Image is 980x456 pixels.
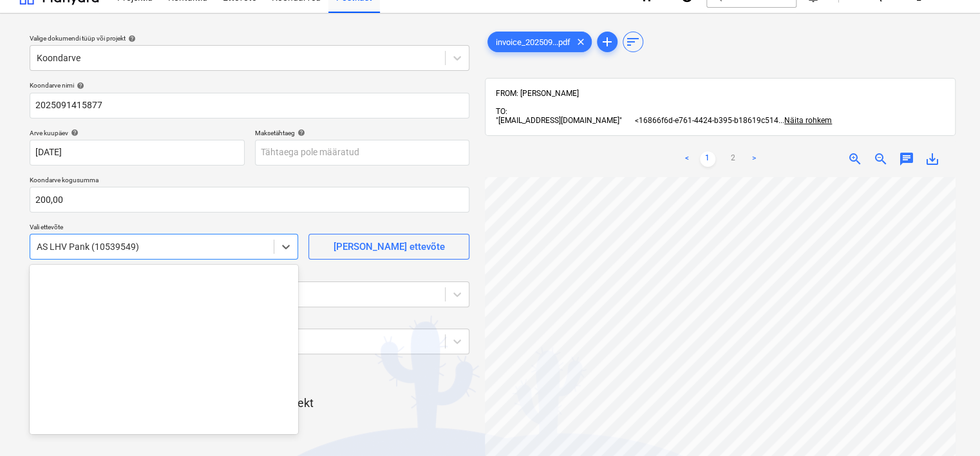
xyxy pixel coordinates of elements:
[573,34,589,50] span: clear
[30,176,469,187] p: Koondarve kogusumma
[746,151,762,167] a: Next page
[30,129,245,137] div: Arve kuupäev
[599,34,615,50] span: add
[925,151,940,167] span: save_alt
[255,129,470,137] div: Maksetähtaeg
[30,81,469,90] div: Koondarve nimi
[496,116,778,125] span: "[EMAIL_ADDRESS][DOMAIN_NAME]" <16866f6d-e761-4424-b395-b18619c514
[488,37,578,47] span: invoice_202509...pdf
[30,223,298,234] p: Vali ettevõte
[334,238,445,255] div: [PERSON_NAME] ettevõte
[74,82,84,90] span: help
[496,107,507,116] span: TO:
[873,151,889,167] span: zoom_out
[487,32,592,52] div: invoice_202509...pdf
[726,151,741,167] a: Page 2
[30,187,469,213] input: Koondarve kogusumma
[295,129,305,137] span: help
[30,34,469,43] div: Valige dokumendi tüüp või projekt
[496,89,579,98] span: FROM: [PERSON_NAME]
[700,151,715,167] a: Page 1 is your current page
[625,34,641,50] span: sort
[126,35,136,43] span: help
[68,129,79,137] span: help
[30,93,469,119] input: Koondarve nimi
[255,140,470,166] input: Tähtaega pole määratud
[679,151,695,167] a: Previous page
[899,151,914,167] span: chat
[308,234,469,260] button: [PERSON_NAME] ettevõte
[778,116,832,125] span: ...
[30,140,245,166] input: Arve kuupäeva pole määratud.
[784,116,832,125] span: Näita rohkem
[847,151,863,167] span: zoom_in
